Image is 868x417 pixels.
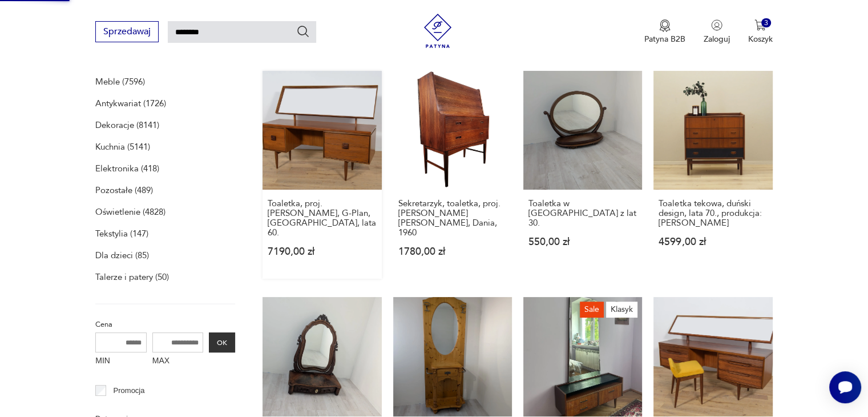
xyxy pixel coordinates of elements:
a: Oświetlenie (4828) [95,204,165,220]
img: Patyna - sklep z meblami i dekoracjami vintage [421,14,455,48]
a: Kuchnia (5141) [95,139,150,155]
div: 3 [761,18,771,28]
p: 7190,00 zł [268,247,376,256]
label: MAX [152,352,204,371]
p: 1780,00 zł [398,247,507,256]
p: Cena [95,318,235,331]
iframe: Smartsupp widget button [829,371,861,403]
p: 550,00 zł [528,237,637,247]
a: Toaletka, proj. I. Kofod-Larsen, G-Plan, Wielka Brytania, lata 60.Toaletka, proj. [PERSON_NAME], ... [263,71,381,279]
button: Zaloguj [704,19,730,45]
button: OK [209,332,235,352]
p: Promocja [114,384,145,397]
img: Ikonka użytkownika [711,19,722,31]
p: 4599,00 zł [659,237,767,247]
a: Dekoracje (8141) [95,117,159,133]
p: Zaloguj [704,34,730,45]
p: Patyna B2B [644,34,685,45]
a: Dla dzieci (85) [95,247,149,263]
a: Elektronika (418) [95,161,159,177]
a: Talerze i patery (50) [95,269,169,285]
a: Sekretarzyk, toaletka, proj. Arne Wahl Iversen, Dania, 1960Sekretarzyk, toaletka, proj. [PERSON_N... [393,71,512,279]
a: Ikona medaluPatyna B2B [644,19,685,45]
img: Ikona koszyka [754,19,766,31]
button: 3Koszyk [748,19,773,45]
button: Sprzedawaj [95,21,159,42]
a: Toaletka w mahoniu z lat 30.Toaletka w [GEOGRAPHIC_DATA] z lat 30.550,00 zł [523,71,642,279]
button: Patyna B2B [644,19,685,45]
img: Ikona medalu [659,19,671,32]
button: Szukaj [296,25,310,38]
p: Koszyk [748,34,773,45]
h3: Toaletka tekowa, duński design, lata 70., produkcja: [PERSON_NAME] [659,199,767,228]
h3: Toaletka w [GEOGRAPHIC_DATA] z lat 30. [528,199,637,228]
a: Toaletka tekowa, duński design, lata 70., produkcja: DaniaToaletka tekowa, duński design, lata 70... [653,71,772,279]
a: Antykwariat (1726) [95,95,166,111]
a: Tekstylia (147) [95,226,148,242]
a: Meble (7596) [95,74,145,90]
a: Pozostałe (489) [95,182,153,198]
a: Sprzedawaj [95,29,159,37]
h3: Sekretarzyk, toaletka, proj. [PERSON_NAME] [PERSON_NAME], Dania, 1960 [398,199,507,238]
h3: Toaletka, proj. [PERSON_NAME], G-Plan, [GEOGRAPHIC_DATA], lata 60. [268,199,376,238]
label: MIN [95,352,147,371]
